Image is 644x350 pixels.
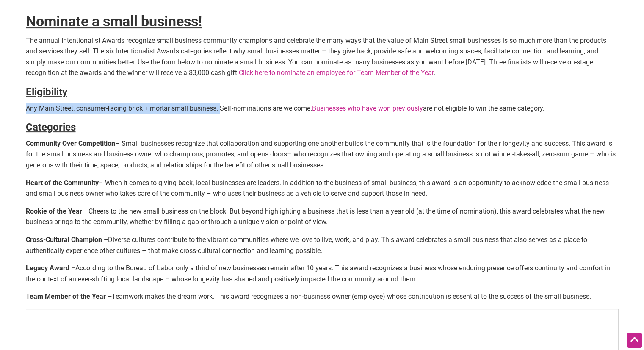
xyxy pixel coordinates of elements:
[26,263,619,284] p: According to the Bureau of Labor only a third of new businesses remain after 10 years. This award...
[26,86,67,98] strong: Eligibility
[26,207,82,215] strong: Rookie of the Year
[312,104,423,112] a: Businesses who have won previously
[26,103,619,114] p: Any Main Street, consumer-facing brick + mortar small business. Self-nominations are welcome. are...
[26,121,76,133] strong: Categories
[26,264,75,272] strong: Legacy Award –
[26,35,619,78] p: The annual Intentionalist Awards recognize small business community champions and celebrate the m...
[26,206,619,228] p: – Cheers to the new small business on the block. But beyond highlighting a business that is less ...
[26,13,202,30] strong: Nominate a small business!
[26,179,99,187] strong: Heart of the Community
[239,69,434,77] a: Click here to nominate an employee for Team Member of the Year
[26,178,619,199] p: – When it comes to giving back, local businesses are leaders. In addition to the business of smal...
[26,236,108,244] strong: Cross-Cultural Champion –
[26,292,591,300] strong: Team Member of the Year –
[112,292,591,300] span: Teamwork makes the dream work. This award recognizes a non-business owner (employee) whose contri...
[26,234,619,256] p: Diverse cultures contribute to the vibrant communities where we love to live, work, and play. Thi...
[26,138,619,171] p: – Small businesses recognize that collaboration and supporting one another builds the community t...
[26,139,115,147] strong: Community Over Competition
[627,333,642,348] div: Scroll Back to Top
